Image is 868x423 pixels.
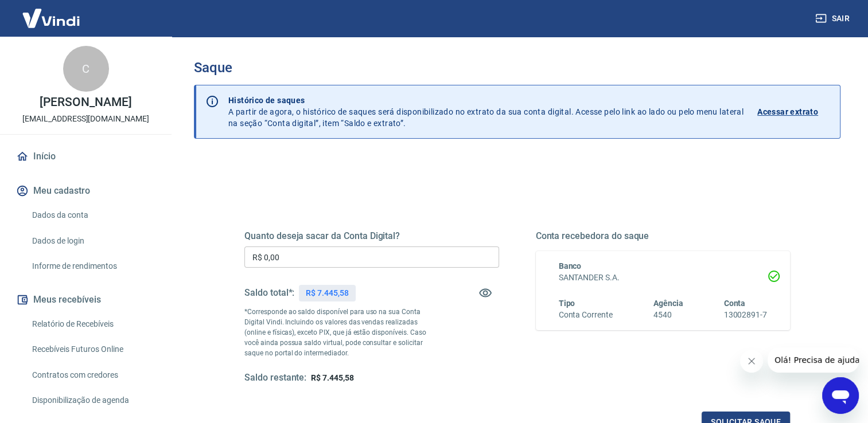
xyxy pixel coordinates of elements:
[813,8,854,29] button: Sair
[653,299,683,308] span: Agência
[244,307,435,358] p: *Corresponde ao saldo disponível para uso na sua Conta Digital Vindi. Incluindo os valores das ve...
[723,309,767,321] h6: 13002891-7
[768,347,859,373] iframe: Mensagem da empresa
[757,95,831,129] a: Acessar extrato
[244,372,306,384] h5: Saldo restante:
[28,254,158,278] a: Informe de rendimentos
[7,8,96,17] span: Olá! Precisa de ajuda?
[757,106,818,117] p: Acessar extrato
[14,1,88,36] img: Vindi
[244,230,499,242] h5: Quanto deseja sacar da Conta Digital?
[559,272,768,284] h6: SANTANDER S.A.
[306,287,348,299] p: R$ 7.445,58
[40,96,131,108] p: [PERSON_NAME]
[244,287,294,299] h5: Saldo total*:
[228,95,744,106] p: Histórico de saques
[194,60,840,76] h3: Saque
[28,389,158,412] a: Disponibilização de agenda
[28,229,158,253] a: Dados de login
[28,312,158,336] a: Relatório de Recebíveis
[559,299,575,308] span: Tipo
[14,287,158,312] button: Meus recebíveis
[653,309,683,321] h6: 4540
[14,178,158,203] button: Meu cadastro
[559,309,613,321] h6: Conta Corrente
[14,144,158,169] a: Início
[28,203,158,227] a: Dados da conta
[228,95,744,129] p: A partir de agora, o histórico de saques será disponibilizado no extrato da sua conta digital. Ac...
[822,377,859,414] iframe: Botão para abrir a janela de mensagens
[28,338,158,361] a: Recebíveis Futuros Online
[22,113,149,125] p: [EMAIL_ADDRESS][DOMAIN_NAME]
[63,46,109,92] div: C
[536,230,791,242] h5: Conta recebedora do saque
[311,373,353,382] span: R$ 7.445,58
[740,350,763,373] iframe: Fechar mensagem
[559,261,582,271] span: Banco
[28,363,158,387] a: Contratos com credores
[723,299,745,308] span: Conta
